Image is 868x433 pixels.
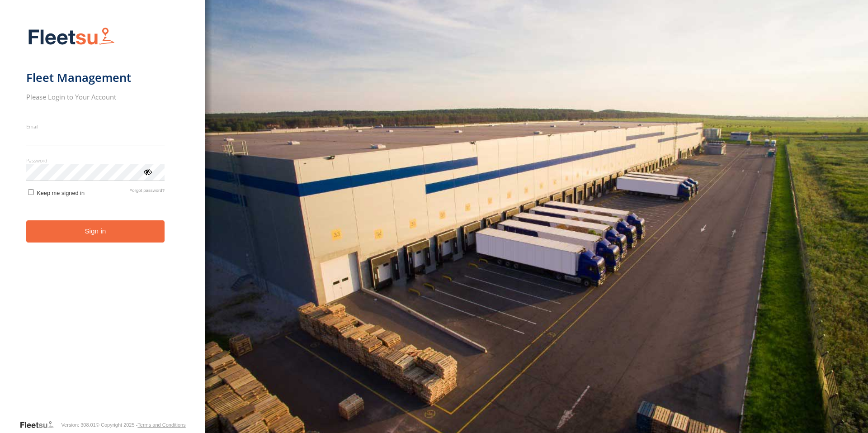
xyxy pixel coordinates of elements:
[26,157,165,164] label: Password
[19,420,61,429] a: Visit our Website
[26,92,165,101] h2: Please Login to Your Account
[137,422,185,428] a: Terms and Conditions
[28,189,34,195] input: Keep me signed in
[26,123,165,130] label: Email
[129,188,165,196] a: Forgot password?
[61,422,95,428] div: Version: 308.01
[26,70,165,85] h1: Fleet Management
[96,422,186,428] div: © Copyright 2025 -
[26,22,179,419] form: main
[26,25,117,48] img: Fleetsu
[37,190,85,196] span: Keep me signed in
[143,167,152,176] div: ViewPassword
[26,220,165,243] button: Sign in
